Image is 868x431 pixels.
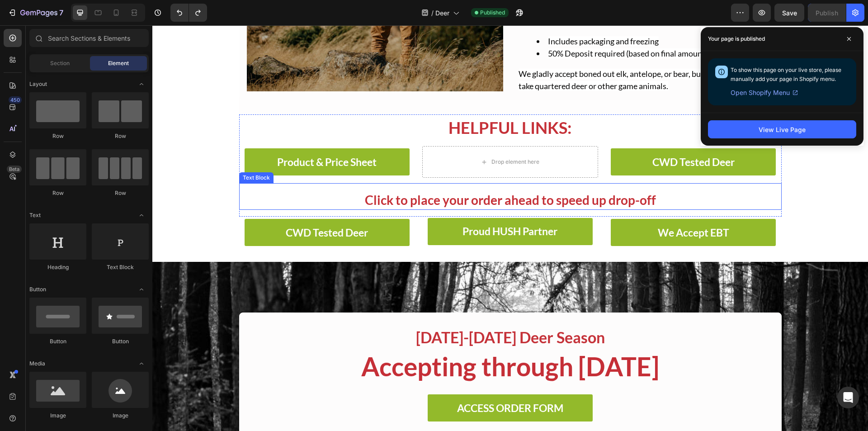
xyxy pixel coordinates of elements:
span: Section [50,59,70,67]
h2: Helpful Links: [87,89,629,115]
iframe: To enrich screen reader interactions, please activate Accessibility in Grammarly extension settings [152,25,868,431]
button: 7 [4,4,67,22]
span: Button [29,285,46,294]
span: / [431,8,434,18]
div: Image [92,412,149,420]
button: <p><span style="font-size:23px;"><strong>Product &amp; Price Sheet</strong></span></p> [92,123,257,150]
button: <p><span style="font-size:23px;"><strong>We Accept EBT</strong></span></p> [458,194,623,221]
span: Media [29,360,45,368]
div: Undo/Redo [170,4,207,22]
button: <p><span style="font-size:23px;"><strong>ACCESS ORDER FORM</strong></span></p> [275,369,440,396]
div: Button [92,337,149,346]
strong: Product & Price Sheet [125,130,224,143]
span: To show this page on your live store, please manually add your page in Shopify menu. [731,66,841,82]
button: <p><span style="font-size:23px;"><strong>CWD Tested Deer</strong></span></p> [92,194,257,221]
strong: CWD Tested Deer [133,201,216,213]
div: View Live Page [759,125,806,134]
div: Text Block [89,148,119,156]
span: Published [480,9,505,17]
span: Toggle open [134,208,149,223]
span: We gladly accept boned out elk, antelope, or bear, but we’re unable to take quartered deer or oth... [366,43,606,66]
span: Text [29,211,41,219]
div: Beta [7,166,22,173]
div: Heading [29,263,86,271]
div: Row [92,132,149,140]
button: <p><span style="font-size:23px;"><strong>CWD Tested Deer</strong></span></p> [458,123,623,150]
h2: Accepting through [DATE] [94,322,622,360]
span: Element [108,59,129,67]
p: Your page is published [708,34,765,43]
div: Row [29,189,86,197]
strong: ACCESS ORDER FORM [305,376,411,389]
div: Image [29,412,86,420]
div: Open Intercom Messenger [837,387,859,408]
p: Click to place your order ahead to speed up drop-off [88,166,628,184]
button: View Live Page [708,120,856,138]
div: Button [29,337,86,346]
p: 7 [59,7,63,18]
span: Toggle open [134,77,149,91]
button: Save [774,4,804,22]
span: Save [782,9,797,17]
button: Publish [808,4,846,22]
div: Drop element here [339,133,387,140]
div: Row [29,132,86,140]
input: Search Sections & Elements [29,29,149,47]
span: Layout [29,80,47,88]
div: Row [92,189,149,197]
strong: CWD Tested Deer [500,130,582,143]
strong: Proud HUSH Partner [310,199,405,212]
div: Publish [816,8,838,18]
strong: [DATE]-[DATE] Deer Season [264,303,453,321]
button: <p><span style="font-size:23px;"><strong>Proud HUSH Partner</strong></span></p> [275,193,440,220]
span: Toggle open [134,356,149,371]
strong: We Accept EBT [505,201,577,213]
div: 450 [9,96,22,104]
div: Text Block [92,263,149,271]
span: Open Shopify Menu [731,87,790,98]
span: Toggle open [134,282,149,297]
span: Deer [435,8,449,18]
